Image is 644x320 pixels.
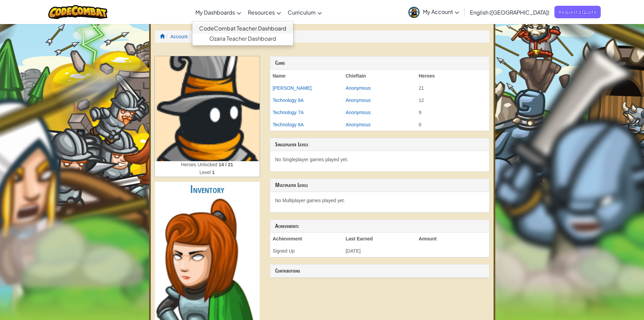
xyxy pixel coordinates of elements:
[405,1,462,23] a: My Account
[48,5,108,19] img: CodeCombat logo
[275,156,484,163] p: No Singleplayer games played yet.
[416,82,489,94] td: 21
[181,162,218,167] span: Heroes Unlocked
[275,197,484,204] p: No Multiplayer games played yet.
[270,70,343,82] th: Name
[284,3,325,21] a: Curriculum
[408,7,420,18] img: avatar
[270,245,343,257] td: Signed Up
[270,233,343,245] th: Achievement
[470,9,549,16] span: English ([GEOGRAPHIC_DATA])
[343,233,416,245] th: Last Earned
[188,33,207,40] li: Profile
[244,3,284,21] a: Resources
[155,182,260,197] h2: Inventory
[343,245,416,257] td: [DATE]
[416,119,489,131] td: 0
[219,162,233,167] strong: 14 / 21
[416,70,489,82] th: Heroes
[275,223,484,229] h3: Achievements
[192,23,293,34] a: CodeCombat Teacher Dashboard
[346,85,371,91] a: Anonymous
[343,70,416,82] th: Chieftain
[346,122,371,127] a: Anonymous
[212,170,215,175] strong: 1
[275,60,484,66] h3: Clans
[288,9,316,16] span: Curriculum
[346,110,371,115] a: Anonymous
[273,98,304,103] a: Technology 8A
[423,8,459,15] span: My Account
[170,34,188,39] a: Account
[416,233,489,245] th: Amount
[275,142,484,148] h3: Singleplayer Levels
[199,170,212,175] span: Level
[248,9,275,16] span: Resources
[192,3,244,21] a: My Dashboards
[416,94,489,106] td: 12
[273,122,304,127] a: Technology 6A
[467,3,553,21] a: English ([GEOGRAPHIC_DATA])
[273,85,312,91] a: [PERSON_NAME]
[275,268,484,274] h3: Contributions
[195,9,235,16] span: My Dashboards
[275,182,484,188] h3: Multiplayer Levels
[416,106,489,119] td: 9
[192,34,293,44] a: Ozaria Teacher Dashboard
[554,6,601,18] a: Request a Quote
[273,110,304,115] a: Technology 7A
[346,98,371,103] a: Anonymous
